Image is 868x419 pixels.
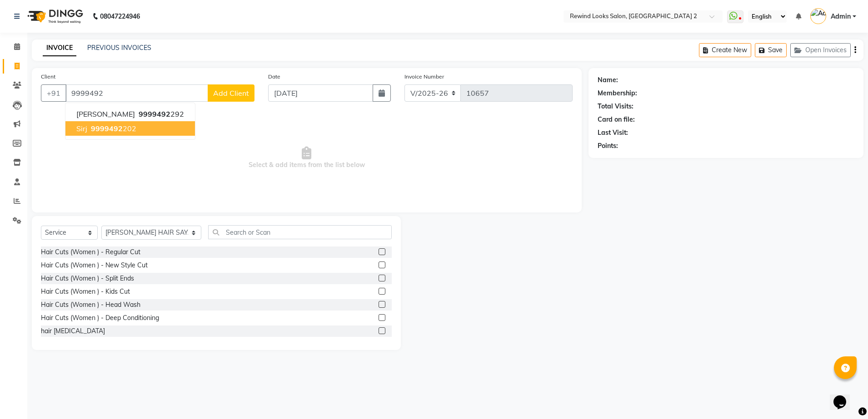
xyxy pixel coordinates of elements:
span: sirj [76,124,87,133]
iframe: chat widget [830,383,859,410]
div: Hair Cuts (Women ) - New Style Cut [41,261,148,270]
label: Date [268,73,280,81]
span: [PERSON_NAME] [76,109,135,118]
span: 9999492 [91,124,123,133]
button: +91 [41,84,66,102]
ngb-highlight: 202 [89,124,136,133]
button: Add Client [208,84,254,102]
div: hair [MEDICAL_DATA] [41,326,105,336]
input: Search or Scan [208,225,392,239]
img: Admin [810,8,826,24]
div: Card on file: [598,115,635,124]
span: Add Client [213,89,249,98]
span: Admin [831,12,851,21]
label: Invoice Number [404,73,444,81]
span: 9999492 [139,109,170,118]
label: Client [41,73,55,81]
div: Hair Cuts (Women ) - Regular Cut [41,247,140,257]
div: Membership: [598,89,637,98]
span: Select & add items from the list below [41,113,573,203]
div: Points: [598,141,618,151]
a: PREVIOUS INVOICES [87,44,151,52]
div: Hair Cuts (Women ) - Split Ends [41,274,134,283]
div: Hair Cuts (Women ) - Kids Cut [41,287,130,296]
div: Total Visits: [598,102,634,111]
div: Last Visit: [598,128,628,138]
button: Save [755,43,787,57]
button: Create New [699,43,751,57]
ngb-highlight: 292 [137,109,184,118]
div: Hair Cuts (Women ) - Deep Conditioning [41,313,159,323]
input: Search by Name/Mobile/Email/Code [65,84,208,102]
a: INVOICE [43,40,76,56]
div: Hair Cuts (Women ) - Head Wash [41,300,140,310]
img: logo [23,4,85,29]
b: 08047224946 [100,4,140,29]
button: Open Invoices [790,43,851,57]
div: Name: [598,75,618,85]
